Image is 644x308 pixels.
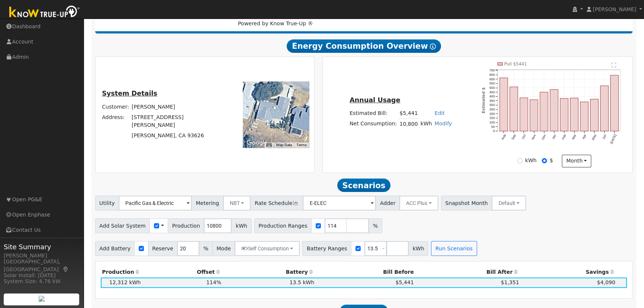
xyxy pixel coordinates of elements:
button: Run Scenarios [431,241,477,256]
td: kWh [419,119,433,129]
div: [GEOGRAPHIC_DATA], [GEOGRAPHIC_DATA] [4,258,80,273]
td: 12,312 kWh [101,277,142,288]
label: $ [550,157,553,164]
rect: onclick="" [560,99,568,131]
th: Production [101,267,142,277]
text: 0 [493,129,495,133]
span: Mode [212,241,235,256]
span: Battery Ranges [302,241,351,256]
text: Aug [500,134,506,140]
button: Self Consumption [235,241,300,256]
a: Open this area in Google Maps (opens a new window) [245,138,269,148]
th: Bill Before [316,267,415,277]
button: month [562,155,591,167]
text: 550 [489,81,495,85]
td: $5,441 [398,108,419,119]
span: % [368,218,382,233]
span: Snapshot Month [441,196,492,211]
text: 650 [489,73,495,77]
rect: onclick="" [580,102,589,131]
img: Know True-Up [6,4,84,21]
td: [PERSON_NAME], CA 93626 [131,131,219,141]
td: [PERSON_NAME] [131,102,219,112]
text: 600 [489,77,495,81]
span: $1,351 [501,279,519,285]
span: Production Ranges [254,218,312,233]
span: Rate Schedule [250,196,303,211]
img: Google [245,138,269,148]
button: Default [492,196,526,211]
span: Metering [191,196,223,211]
text: 50 [491,125,495,129]
input: Select a Rate Schedule [303,196,376,211]
text: 150 [489,116,495,120]
td: 13.5 kWh [223,277,316,288]
input: $ [542,158,547,163]
rect: onclick="" [590,99,599,131]
span: Utility [95,196,119,211]
span: kWh [231,218,251,233]
text: 200 [489,112,495,116]
span: % [199,241,212,256]
u: Annual Usage [350,96,400,104]
rect: onclick="" [611,75,619,131]
text: Estimated $ [481,87,485,113]
text: 450 [489,90,495,94]
rect: onclick="" [510,87,518,131]
th: Offset [142,267,223,277]
div: System Size: 4.76 kW [4,277,80,285]
rect: onclick="" [500,78,508,131]
span: $5,441 [396,279,414,285]
span: Add Solar System [95,218,150,233]
span: Adder [376,196,400,211]
text: Jun [602,134,607,140]
span: kWh [408,241,428,256]
text: 500 [489,86,495,90]
span: 114% [206,279,221,285]
td: Net Consumption: [348,119,398,129]
rect: onclick="" [550,90,558,131]
text: Mar [571,134,577,140]
span: Site Summary [4,242,80,252]
label: kWh [525,157,537,164]
text: Dec [541,134,547,141]
text: Pull $5441 [504,61,527,67]
th: Bill After [415,267,520,277]
td: Address: [101,112,131,130]
text: Sep [511,134,516,140]
input: Select a Utility [119,196,192,211]
input: kWh [517,158,522,163]
text: 700 [489,68,495,72]
text: May [591,134,597,141]
a: Map [62,266,69,272]
button: Map Data [276,142,292,148]
th: Battery [223,267,316,277]
rect: onclick="" [530,100,538,131]
rect: onclick="" [520,98,528,131]
text: 300 [489,103,495,107]
span: Add Battery [95,241,135,256]
text: 250 [489,108,495,111]
button: Keyboard shortcuts [266,142,271,148]
text: Feb [561,134,567,140]
td: Customer: [101,102,131,112]
span: Production [168,218,204,233]
span: Savings [586,269,609,275]
text: Nov [531,134,537,141]
i: Show Help [430,44,436,49]
img: retrieve [39,296,45,302]
text: 350 [489,99,495,103]
div: [PERSON_NAME] [4,252,80,260]
td: 10,800 [398,119,419,129]
text: Apr [582,134,587,140]
div: Solar Install: [DATE] [4,272,80,279]
text: [DATE] [609,134,617,144]
text: 400 [489,94,495,98]
button: NBT [223,196,251,211]
a: Terms [296,143,307,147]
text: Oct [521,134,527,140]
a: Modify [435,121,452,126]
text: 100 [489,121,495,124]
text: Jan [551,134,557,140]
rect: onclick="" [540,92,548,131]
